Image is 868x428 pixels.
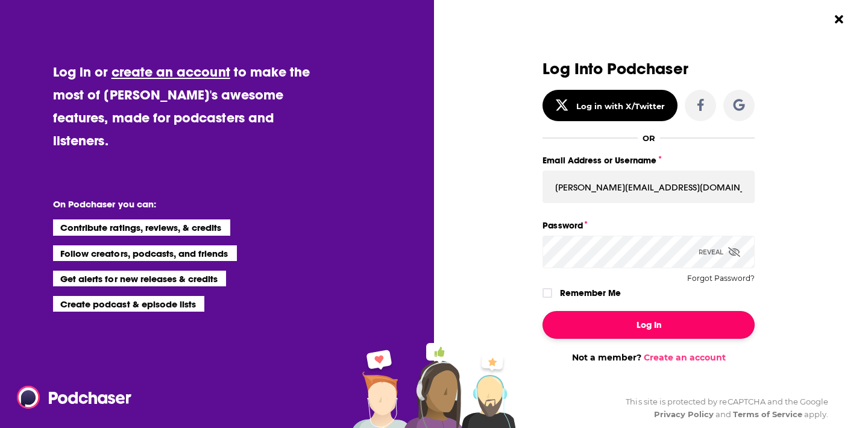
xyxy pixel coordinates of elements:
[542,171,755,203] input: Email Address or Username
[53,219,230,235] li: Contribute ratings, reviews, & credits
[654,409,714,419] a: Privacy Policy
[542,311,755,339] button: Log In
[687,274,755,283] button: Forgot Password?
[560,285,621,301] label: Remember Me
[53,245,237,261] li: Follow creators, podcasts, and friends
[644,352,726,363] a: Create an account
[643,133,655,143] div: OR
[699,236,740,268] div: Reveal
[616,395,828,421] div: This site is protected by reCAPTCHA and the Google and apply.
[733,409,802,419] a: Terms of Service
[17,386,123,409] a: Podchaser - Follow, Share and Rate Podcasts
[576,101,665,111] div: Log in with X/Twitter
[53,198,294,210] li: On Podchaser you can:
[53,296,204,312] li: Create podcast & episode lists
[542,90,678,121] button: Log in with X/Twitter
[542,60,755,78] h3: Log Into Podchaser
[542,352,755,363] div: Not a member?
[53,271,226,286] li: Get alerts for new releases & credits
[17,386,133,409] img: Podchaser - Follow, Share and Rate Podcasts
[112,63,230,80] a: create an account
[542,218,755,233] label: Password
[828,8,851,31] button: Close Button
[542,153,755,168] label: Email Address or Username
